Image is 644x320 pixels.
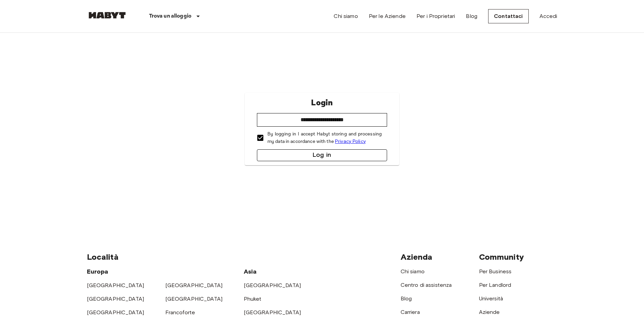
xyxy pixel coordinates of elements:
[401,309,420,315] a: Carriera
[244,268,257,275] span: Asia
[479,309,500,315] a: Aziende
[401,268,425,275] a: Chi siamo
[416,12,455,20] a: Per i Proprietari
[369,12,406,20] a: Per le Aziende
[488,9,529,23] a: Contattaci
[267,131,382,145] p: By logging in I accept Habyt storing and processing my data in accordance with the
[257,149,387,161] button: Log in
[479,268,512,275] a: Per Business
[87,12,127,19] img: Habyt
[335,138,366,144] a: Privacy Policy
[87,282,144,289] a: [GEOGRAPHIC_DATA]
[87,252,119,262] span: Località
[479,295,503,302] a: Università
[244,309,301,316] a: [GEOGRAPHIC_DATA]
[466,12,477,20] a: Blog
[479,252,524,262] span: Community
[165,309,195,316] a: Francoforte
[244,296,262,302] a: Phuket
[87,309,144,316] a: [GEOGRAPHIC_DATA]
[87,296,144,302] a: [GEOGRAPHIC_DATA]
[149,12,192,20] p: Trova un alloggio
[165,296,223,302] a: [GEOGRAPHIC_DATA]
[540,12,557,20] a: Accedi
[401,295,412,302] a: Blog
[401,282,452,288] a: Centro di assistenza
[334,12,358,20] a: Chi siamo
[244,282,301,289] a: [GEOGRAPHIC_DATA]
[401,252,433,262] span: Azienda
[87,268,109,275] span: Europa
[311,97,333,109] p: Login
[165,282,223,289] a: [GEOGRAPHIC_DATA]
[479,282,511,288] a: Per Landlord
